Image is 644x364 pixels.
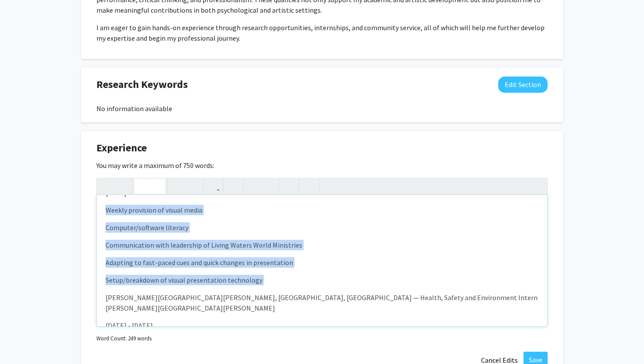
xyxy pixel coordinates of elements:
button: Unordered list [246,178,261,194]
p: Setup/breakdown of visual presentation technology [106,275,538,285]
button: Undo (Ctrl + Z) [99,178,114,194]
button: Redo (Ctrl + Y) [114,178,130,194]
button: Edit Research Keywords [498,77,548,93]
p: Communication with leadership of Living Waters World Ministries [106,240,538,250]
span: Research Keywords [96,77,188,92]
span: I am eager to gain hands-on experience through research opportunities, internships, and community... [96,23,545,42]
button: Ordered list [261,178,276,194]
p: Adapting to fast-paced cues and quick changes in presentation [106,257,538,268]
div: No information available [96,103,548,114]
button: Remove format [281,178,297,194]
div: Note to users with screen readers: Please deactivate our accessibility plugin for this page as it... [97,195,547,326]
button: Insert Image [226,178,241,194]
button: Strong (Ctrl + B) [134,178,150,194]
p: Weekly provision of visual media [106,205,538,215]
span: Experience [96,140,147,156]
button: Subscript [185,178,201,194]
iframe: Chat [7,325,37,357]
button: Emphasis (Ctrl + I) [150,178,165,194]
p: [DATE] - [DATE] [106,320,538,331]
button: Insert horizontal rule [301,178,317,194]
p: Computer/software literacy [106,222,538,233]
small: Word Count: 249 words [96,334,152,343]
label: You may write a maximum of 750 words: [96,160,214,171]
button: Fullscreen [530,178,545,194]
button: Superscript [170,178,185,194]
button: Link [205,178,221,194]
p: [PERSON_NAME][GEOGRAPHIC_DATA][PERSON_NAME], [GEOGRAPHIC_DATA], [GEOGRAPHIC_DATA] — Health, Safet... [106,292,538,313]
